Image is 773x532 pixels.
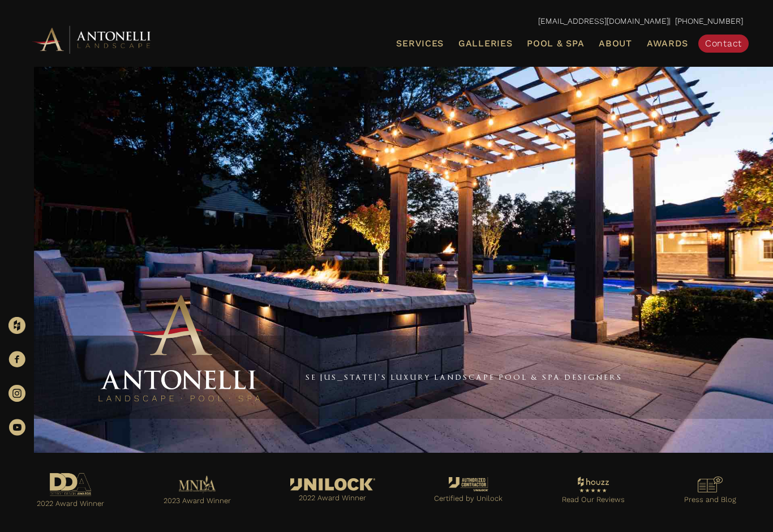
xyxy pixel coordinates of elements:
[30,14,743,29] p: | [PHONE_NUMBER]
[642,36,693,51] a: Awards
[522,36,589,51] a: Pool & Spa
[647,38,688,49] span: Awards
[30,24,154,55] img: Antonelli Horizontal Logo
[392,36,448,51] a: Services
[19,470,123,513] a: Go to https://antonellilandscape.com/pool-and-spa/executive-sweet/
[306,372,622,381] a: SE [US_STATE]'s Luxury Landscape Pool & Spa Designers
[698,35,749,53] a: Contact
[458,38,512,49] span: Galleries
[95,290,264,407] img: Antonelli Stacked Logo
[665,474,754,509] a: Go to https://antonellilandscape.com/press-media/
[538,16,669,25] a: [EMAIL_ADDRESS][DOMAIN_NAME]
[8,317,25,334] img: Houzz
[599,39,632,48] span: About
[527,38,584,49] span: Pool & Spa
[544,474,643,510] a: Go to https://www.houzz.com/professionals/landscape-architects-and-landscape-designers/antonelli-...
[594,36,637,51] a: About
[145,473,250,511] a: Go to https://antonellilandscape.com/pool-and-spa/dont-stop-believing/
[454,36,517,51] a: Galleries
[416,474,521,509] a: Go to https://antonellilandscape.com/unilock-authorized-contractor/
[396,39,444,48] span: Services
[705,38,742,49] span: Contact
[272,475,393,508] a: Go to https://antonellilandscape.com/featured-projects/the-white-house/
